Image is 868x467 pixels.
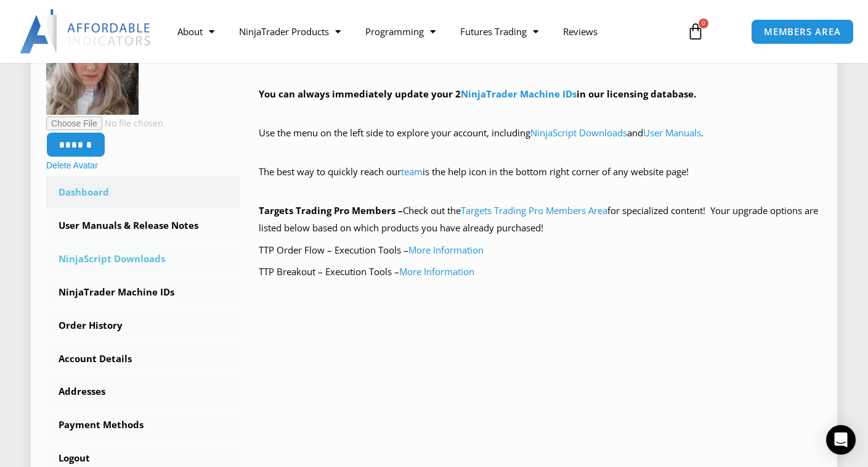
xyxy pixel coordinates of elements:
a: Futures Trading [448,17,551,46]
a: NinjaScript Downloads [530,126,627,139]
nav: Menu [165,17,678,46]
a: NinjaTrader Machine IDs [46,276,240,308]
strong: Targets Trading Pro Members – [259,204,403,217]
span: 0 [699,19,708,28]
a: Programming [353,17,448,46]
img: 2_KK%20-%20Copy-150x150.jpg [46,22,139,115]
a: Delete Avatar [46,160,98,170]
p: Check out the for specialized content! Your upgrade options are listed below based on which produ... [259,202,822,237]
a: Dashboard [46,176,240,209]
a: User Manuals & Release Notes [46,210,240,242]
a: NinjaTrader Machine IDs [461,88,577,100]
a: More Information [408,244,484,256]
a: team [401,165,423,178]
a: Payment Methods [46,409,240,441]
img: LogoAI | Affordable Indicators – NinjaTrader [20,9,152,54]
p: TTP Breakout – Execution Tools – [259,263,822,281]
p: The best way to quickly reach our is the help icon in the bottom right corner of any website page! [259,163,822,198]
a: NinjaScript Downloads [46,243,240,275]
a: MEMBERS AREA [751,19,854,44]
a: More Information [399,265,474,278]
a: 0 [668,14,723,49]
a: User Manuals [643,126,701,139]
p: TTP Order Flow – Execution Tools – [259,242,822,259]
a: Order History [46,310,240,342]
strong: You can always immediately update your 2 in our licensing database. [259,88,696,100]
a: Account Details [46,343,240,375]
a: About [165,17,227,46]
a: Reviews [551,17,610,46]
div: Open Intercom Messenger [826,425,856,455]
a: Addresses [46,376,240,408]
div: Hey ! Welcome to the Members Area. Thank you for being a valuable customer! [259,27,822,281]
a: Targets Trading Pro Members Area [461,204,607,217]
span: MEMBERS AREA [764,27,841,36]
a: NinjaTrader Products [227,17,353,46]
p: Use the menu on the left side to explore your account, including and . [259,125,822,159]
